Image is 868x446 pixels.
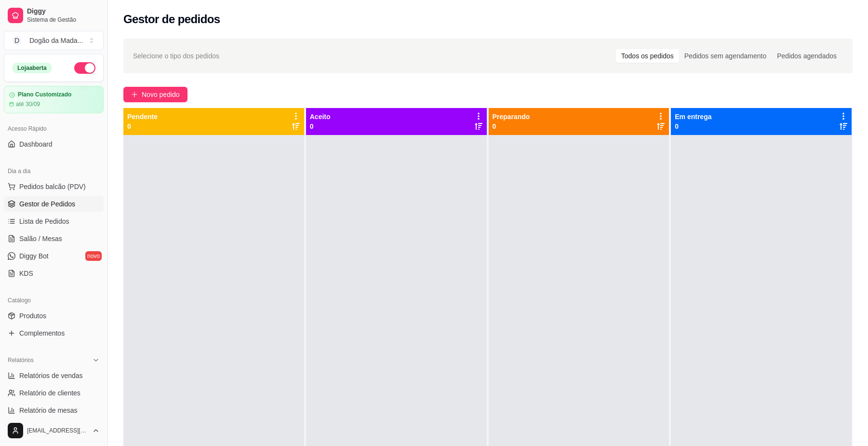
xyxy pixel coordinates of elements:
div: Acesso Rápido [4,121,104,136]
span: KDS [19,269,33,278]
button: [EMAIL_ADDRESS][DOMAIN_NAME] [4,419,104,442]
button: Novo pedido [123,87,187,102]
article: Plano Customizado [18,91,71,98]
a: Relatórios de vendas [4,368,104,383]
button: Select a team [4,31,104,50]
span: Diggy Bot [19,251,49,261]
p: Aceito [310,112,331,122]
h2: Gestor de pedidos [123,12,220,27]
p: 0 [127,122,158,131]
p: Pendente [127,112,158,122]
span: Pedidos balcão (PDV) [19,182,86,191]
p: 0 [310,122,331,131]
a: Relatório de clientes [4,385,104,401]
div: Catálogo [4,293,104,308]
a: Relatório de mesas [4,403,104,418]
a: Dashboard [4,136,104,152]
p: 0 [675,122,711,131]
p: Preparando [493,112,530,122]
div: Pedidos sem agendamento [679,49,772,63]
a: KDS [4,266,104,281]
span: Novo pedido [142,89,180,100]
div: Dia a dia [4,163,104,179]
p: Em entrega [675,112,711,122]
div: Loja aberta [12,63,52,73]
div: Pedidos agendados [772,49,842,63]
p: 0 [493,122,530,131]
a: Salão / Mesas [4,231,104,246]
span: Dashboard [19,139,53,149]
a: Gestor de Pedidos [4,196,104,212]
div: Todos os pedidos [616,49,679,63]
a: Produtos [4,308,104,324]
span: Salão / Mesas [19,234,62,243]
span: Selecione o tipo dos pedidos [133,51,219,61]
span: Relatório de clientes [19,388,80,398]
span: Relatórios [8,356,34,364]
span: Relatórios de vendas [19,371,83,380]
a: Lista de Pedidos [4,214,104,229]
a: DiggySistema de Gestão [4,4,104,27]
span: plus [131,91,138,98]
button: Alterar Status [74,62,95,74]
span: Gestor de Pedidos [19,199,75,209]
a: Complementos [4,325,104,341]
div: Dogão da Mada ... [29,36,83,45]
span: [EMAIL_ADDRESS][DOMAIN_NAME] [27,427,88,434]
span: Sistema de Gestão [27,16,100,24]
a: Diggy Botnovo [4,248,104,264]
span: Diggy [27,7,100,16]
button: Pedidos balcão (PDV) [4,179,104,194]
a: Plano Customizadoaté 30/09 [4,86,104,113]
span: Complementos [19,328,65,338]
span: Produtos [19,311,46,321]
article: até 30/09 [16,100,40,108]
span: D [12,36,22,45]
span: Relatório de mesas [19,405,78,415]
span: Lista de Pedidos [19,216,69,226]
